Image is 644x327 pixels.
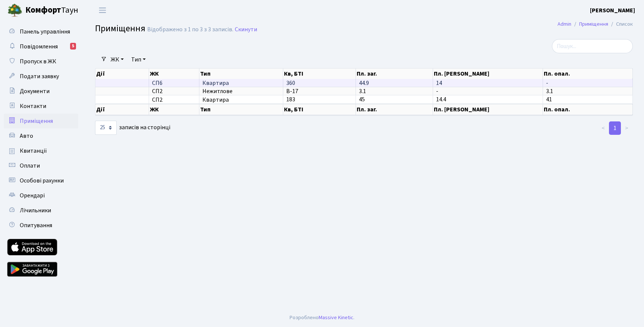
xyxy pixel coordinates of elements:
[546,87,553,95] span: 3.1
[4,24,78,39] a: Панель управління
[199,69,283,79] th: Тип
[202,97,280,103] span: Квартира
[199,104,283,115] th: Тип
[356,104,433,115] th: Пл. заг.
[4,218,78,233] a: Опитування
[433,69,543,79] th: Пл. [PERSON_NAME]
[152,97,196,103] span: СП2
[558,20,571,28] a: Admin
[20,87,50,95] span: Документи
[108,53,127,66] a: ЖК
[95,121,170,135] label: записів на сторінці
[20,147,47,155] span: Квитанції
[4,99,78,114] a: Контакти
[20,28,70,36] span: Панель управління
[20,177,64,185] span: Особові рахунки
[286,87,298,95] span: В-17
[4,158,78,173] a: Оплати
[283,104,356,115] th: Кв, БТІ
[608,20,633,28] li: Список
[7,3,22,18] img: logo.png
[290,314,354,322] div: Розроблено .
[149,69,199,79] th: ЖК
[433,104,543,115] th: Пл. [PERSON_NAME]
[436,79,442,87] span: 14
[147,26,233,33] div: Відображено з 1 по 3 з 3 записів.
[25,4,61,16] b: Комфорт
[20,206,51,215] span: Лічильники
[436,87,438,95] span: -
[4,54,78,69] a: Пропуск в ЖК
[20,132,33,140] span: Авто
[95,22,145,35] span: Приміщення
[546,96,552,104] span: 41
[20,221,52,229] span: Опитування
[70,43,76,50] div: 5
[20,42,58,51] span: Повідомлення
[20,117,53,125] span: Приміщення
[609,121,621,135] a: 1
[4,128,78,143] a: Авто
[95,69,149,79] th: Дії
[359,79,369,87] span: 44.9
[543,104,633,115] th: Пл. опал.
[359,96,365,104] span: 45
[4,69,78,84] a: Подати заявку
[359,87,366,95] span: 3.1
[95,121,117,135] select: записів на сторінці
[543,69,633,79] th: Пл. опал.
[356,69,433,79] th: Пл. заг.
[4,114,78,128] a: Приміщення
[546,16,644,32] nav: breadcrumb
[202,80,280,86] span: Квартира
[590,6,635,15] b: [PERSON_NAME]
[202,88,280,94] span: Нежитлове
[93,4,112,16] button: Переключити навігацію
[20,72,59,80] span: Подати заявку
[149,104,199,115] th: ЖК
[552,39,633,53] input: Пошук...
[286,96,295,104] span: 183
[152,88,196,94] span: СП2
[579,20,608,28] a: Приміщення
[128,53,149,66] a: Тип
[95,104,149,115] th: Дії
[20,102,46,110] span: Контакти
[152,80,196,86] span: СП6
[4,173,78,188] a: Особові рахунки
[4,203,78,218] a: Лічильники
[4,39,78,54] a: Повідомлення5
[4,143,78,158] a: Квитанції
[546,79,548,87] span: -
[4,188,78,203] a: Орендарі
[590,6,635,15] a: [PERSON_NAME]
[436,96,446,104] span: 14.4
[283,69,356,79] th: Кв, БТІ
[4,84,78,99] a: Документи
[20,57,56,66] span: Пропуск в ЖК
[286,79,295,87] span: 360
[20,191,45,200] span: Орендарі
[319,314,353,321] a: Massive Kinetic
[25,4,78,17] span: Таун
[20,162,40,170] span: Оплати
[235,26,257,33] a: Скинути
